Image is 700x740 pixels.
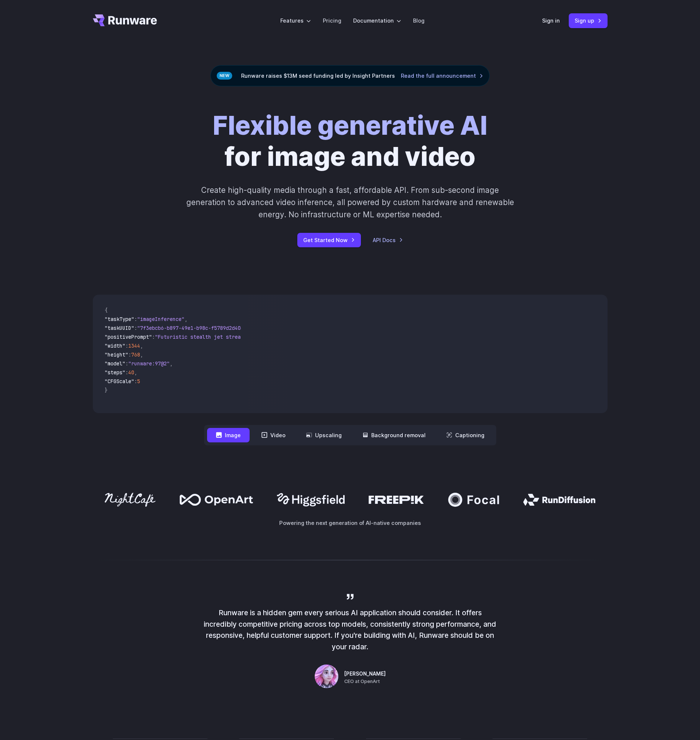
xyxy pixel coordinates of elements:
[280,16,311,25] label: Features
[93,14,157,26] a: Go to /
[105,378,134,385] span: "CFGScale"
[125,342,128,349] span: :
[128,342,140,349] span: 1344
[542,16,560,25] a: Sign in
[105,342,125,349] span: "width"
[185,316,187,322] span: ,
[105,307,108,314] span: {
[105,387,108,394] span: }
[253,428,294,442] button: Video
[105,325,134,331] span: "taskUUID"
[125,360,128,367] span: :
[140,351,143,358] span: ,
[128,369,134,376] span: 40
[344,678,380,685] span: CEO at OpenArt
[105,316,134,322] span: "taskType"
[344,670,386,678] span: [PERSON_NAME]
[202,607,498,653] p: Runware is a hidden gem every serious AI application should consider. It offers incredibly compet...
[134,378,137,385] span: :
[569,13,608,28] a: Sign up
[128,351,131,358] span: :
[373,236,403,244] a: API Docs
[105,369,125,376] span: "steps"
[137,378,140,385] span: 5
[315,664,338,688] img: Person
[297,428,351,442] button: Upscaling
[413,16,425,25] a: Blog
[137,325,250,331] span: "7f3ebcb6-b897-49e1-b98c-f5789d2d40d7"
[323,16,341,25] a: Pricing
[185,184,515,221] p: Create high-quality media through a fast, affordable API. From sub-second image generation to adv...
[213,110,487,141] strong: Flexible generative AI
[134,325,137,331] span: :
[105,334,152,340] span: "positivePrompt"
[437,428,493,442] button: Captioning
[131,351,140,358] span: 768
[152,334,155,340] span: :
[207,428,250,442] button: Image
[354,428,434,442] button: Background removal
[134,316,137,322] span: :
[125,369,128,376] span: :
[128,360,170,367] span: "runware:97@2"
[401,71,483,80] a: Read the full announcement
[134,369,137,376] span: ,
[105,351,128,358] span: "height"
[210,65,490,86] div: Runware raises $13M seed funding led by Insight Partners
[140,342,143,349] span: ,
[213,110,487,172] h1: for image and video
[155,334,424,340] span: "Futuristic stealth jet streaking through a neon-lit cityscape with glowing purple exhaust"
[137,316,185,322] span: "imageInference"
[170,360,173,367] span: ,
[297,233,361,247] a: Get Started Now
[353,16,401,25] label: Documentation
[93,519,608,527] p: Powering the next generation of AI-native companies
[105,360,125,367] span: "model"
